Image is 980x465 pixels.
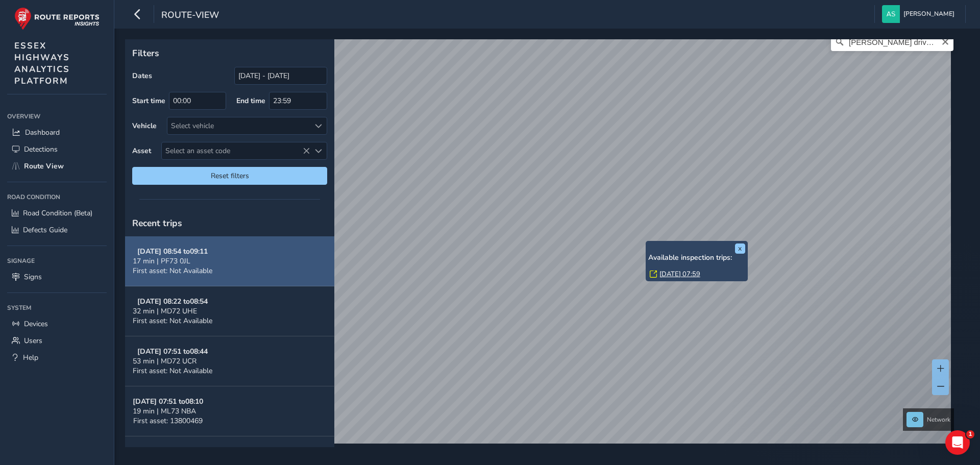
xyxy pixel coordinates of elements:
span: Help [23,353,38,362]
span: 1 [966,430,974,438]
span: 53 min | MD72 UCR [133,356,197,366]
span: First asset: Not Available [133,266,212,276]
button: [PERSON_NAME] [882,5,958,23]
span: 17 min | PF73 0JL [133,256,190,266]
span: Devices [24,319,48,329]
a: Users [7,332,107,349]
a: Road Condition (Beta) [7,205,107,222]
h6: Available inspection trips: [648,254,745,262]
span: First asset: Not Available [133,366,212,376]
label: Start time [132,96,165,106]
span: 32 min | MD72 UHE [133,306,197,316]
a: Dashboard [7,124,107,141]
span: Route View [24,161,64,171]
input: Search [831,33,953,51]
button: Reset filters [132,167,327,185]
span: [PERSON_NAME] [903,5,954,23]
button: [DATE] 07:51 to08:1019 min | ML73 NBAFirst asset: 13800469 [125,386,334,436]
strong: [DATE] 07:51 to 08:10 [133,397,203,406]
strong: [DATE] 07:46 to 08:21 [133,447,203,456]
span: Signs [24,272,42,282]
a: Devices [7,315,107,332]
a: Route View [7,158,107,175]
span: 19 min | ML73 NBA [133,406,196,416]
span: Network [927,415,950,424]
a: Detections [7,141,107,158]
div: Overview [7,109,107,124]
span: First asset: 13800469 [133,416,203,426]
div: Select an asset code [310,142,327,159]
span: route-view [161,9,219,23]
strong: [DATE] 08:22 to 08:54 [137,297,208,306]
button: [DATE] 08:54 to09:1117 min | PF73 0JLFirst asset: Not Available [125,236,334,286]
button: Clear [941,36,949,46]
button: [DATE] 07:51 to08:4453 min | MD72 UCRFirst asset: Not Available [125,336,334,386]
img: rr logo [14,7,100,30]
strong: [DATE] 07:51 to 08:44 [137,347,208,356]
canvas: Map [129,28,951,444]
a: Defects Guide [7,222,107,238]
a: Help [7,349,107,366]
span: Recent trips [132,217,182,229]
span: First asset: Not Available [133,316,212,326]
iframe: Intercom live chat [945,430,970,455]
span: ESSEX HIGHWAYS ANALYTICS PLATFORM [14,40,70,87]
button: [DATE] 08:22 to08:5432 min | MD72 UHEFirst asset: Not Available [125,286,334,336]
span: Select an asset code [162,142,310,159]
span: Detections [24,144,58,154]
img: diamond-layout [882,5,900,23]
div: Road Condition [7,189,107,205]
span: Reset filters [140,171,320,181]
label: Vehicle [132,121,157,131]
label: End time [236,96,265,106]
span: Dashboard [25,128,60,137]
span: Defects Guide [23,225,67,235]
label: Asset [132,146,151,156]
a: [DATE] 07:59 [659,270,700,279]
p: Filters [132,46,327,60]
div: Signage [7,253,107,268]
label: Dates [132,71,152,81]
strong: [DATE] 08:54 to 09:11 [137,247,208,256]
a: Signs [7,268,107,285]
div: Select vehicle [167,117,310,134]
button: x [735,243,745,254]
div: System [7,300,107,315]
span: Users [24,336,42,346]
span: Road Condition (Beta) [23,208,92,218]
